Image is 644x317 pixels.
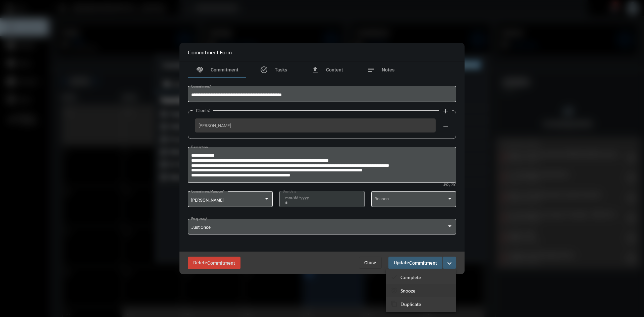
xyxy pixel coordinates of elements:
[400,274,421,280] p: Complete
[400,288,415,294] p: Snooze
[391,274,397,280] mat-icon: checkmark
[391,301,397,307] mat-icon: content_copy
[400,301,421,307] p: Duplicate
[391,287,397,294] mat-icon: snooze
